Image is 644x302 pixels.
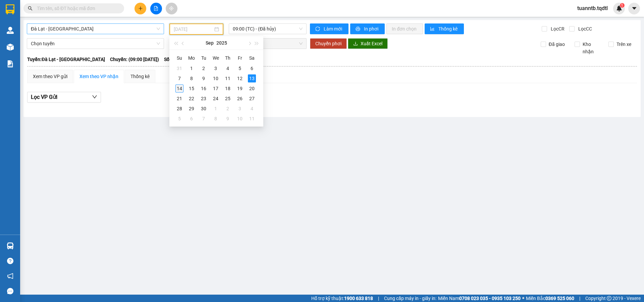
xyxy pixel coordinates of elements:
td: 2025-09-02 [198,63,210,73]
th: Th [222,53,234,63]
div: 15 [187,84,196,93]
span: printer [356,26,361,32]
span: Lọc VP Gửi [31,93,57,101]
span: message [7,288,13,294]
span: Làm mới [324,25,343,33]
span: Hỗ trợ kỹ thuật: [311,295,373,302]
div: 5 [236,64,244,72]
div: 6 [187,115,196,123]
div: 14 [175,84,183,93]
span: Lọc CC [576,25,593,33]
td: 2025-09-14 [173,83,185,94]
sup: 1 [620,3,625,8]
td: 2025-09-19 [234,83,246,94]
td: 2025-10-02 [222,104,234,114]
button: Sep [206,36,214,50]
td: 2025-09-12 [234,73,246,83]
td: 2025-09-27 [246,94,258,104]
td: 2025-09-10 [210,73,222,83]
td: 2025-09-05 [234,63,246,73]
span: Đà Lạt - Sài Gòn [31,24,160,34]
span: Chọn chuyến [233,39,303,49]
div: 29 [187,105,196,113]
span: bar-chart [430,26,436,32]
div: 16 [200,84,208,93]
td: 2025-10-03 [234,104,246,114]
td: 2025-09-08 [185,73,198,83]
div: 7 [175,74,183,82]
b: Tuyến: Đà Lạt - [GEOGRAPHIC_DATA] [27,57,105,62]
button: plus [135,3,146,14]
div: Thống kê [130,73,150,80]
td: 2025-09-15 [185,83,198,94]
td: 2025-09-17 [210,83,222,94]
div: 7 [200,115,208,123]
td: 2025-09-01 [185,63,198,73]
input: Tìm tên, số ĐT hoặc mã đơn [37,5,116,12]
div: 11 [224,74,232,82]
td: 2025-10-08 [210,114,222,124]
div: 18 [224,84,232,93]
button: aim [166,3,177,14]
div: 9 [224,115,232,123]
div: 1 [212,105,220,113]
div: 26 [236,95,244,103]
td: 2025-09-29 [185,104,198,114]
span: Lọc CR [548,25,566,33]
td: 2025-10-10 [234,114,246,124]
span: file-add [154,6,158,11]
button: In đơn chọn [386,23,423,34]
div: 8 [212,115,220,123]
button: syncLàm mới [310,23,348,34]
div: 9 [200,74,208,82]
th: Tu [198,53,210,63]
td: 2025-09-21 [173,94,185,104]
span: Cung cấp máy in - giấy in: [384,295,436,302]
span: 1 [621,3,623,8]
div: 24 [212,95,220,103]
td: 2025-09-23 [198,94,210,104]
div: 5 [175,115,183,123]
span: copyright [607,296,611,301]
th: Sa [246,53,258,63]
td: 2025-10-01 [210,104,222,114]
th: Mo [185,53,198,63]
span: Chọn tuyến [31,39,160,49]
div: 19 [236,84,244,93]
div: 23 [200,95,208,103]
span: In phơi [364,25,379,33]
td: 2025-09-18 [222,83,234,94]
td: 2025-09-09 [198,73,210,83]
strong: 0369 525 060 [545,296,574,301]
div: 8 [187,74,196,82]
td: 2025-09-04 [222,63,234,73]
th: We [210,53,222,63]
div: 28 [175,105,183,113]
td: 2025-09-26 [234,94,246,104]
span: Đã giao [546,41,568,48]
td: 2025-10-11 [246,114,258,124]
span: aim [169,6,174,11]
div: Xem theo VP nhận [79,73,118,80]
img: warehouse-icon [7,242,14,249]
td: 2025-09-16 [198,83,210,94]
span: question-circle [7,258,13,264]
div: 30 [200,105,208,113]
div: 4 [248,105,256,113]
span: Chuyến: (09:00 [DATE]) [110,56,159,63]
span: Thống kê [438,25,459,33]
div: 25 [224,95,232,103]
span: plus [138,6,143,11]
th: Su [173,53,185,63]
span: Kho nhận [580,41,603,55]
span: 09:00 (TC) - (Đã hủy) [233,24,303,34]
span: search [28,6,33,11]
th: Fr [234,53,246,63]
div: 11 [248,115,256,123]
div: 12 [236,74,244,82]
div: 2 [200,64,208,72]
img: icon-new-feature [616,5,622,11]
img: logo-vxr [6,4,14,14]
div: 3 [236,105,244,113]
div: 13 [248,74,256,82]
